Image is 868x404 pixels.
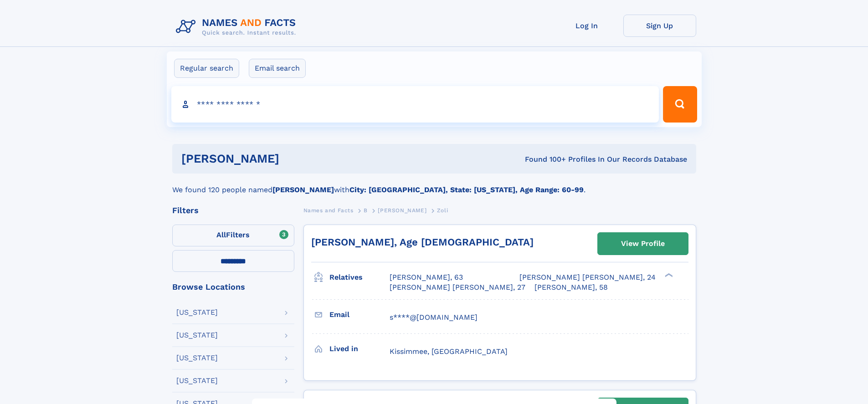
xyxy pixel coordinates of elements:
[172,283,294,291] div: Browse Locations
[174,59,239,78] label: Regular search
[663,86,697,123] button: Search Button
[390,272,463,282] a: [PERSON_NAME], 63
[437,207,448,214] span: Zoli
[249,59,306,78] label: Email search
[172,174,696,195] div: We found 120 people named with .
[172,225,294,246] label: Filters
[216,230,226,239] span: All
[663,272,673,278] div: ❯
[329,270,390,285] h3: Relatives
[311,236,534,248] a: [PERSON_NAME], Age [DEMOGRAPHIC_DATA]
[181,153,402,164] h1: [PERSON_NAME]
[171,86,659,123] input: search input
[176,377,218,384] div: [US_STATE]
[176,309,218,316] div: [US_STATE]
[402,154,687,164] div: Found 100+ Profiles In Our Records Database
[176,332,218,339] div: [US_STATE]
[172,206,294,215] div: Filters
[378,207,426,214] span: [PERSON_NAME]
[623,15,696,37] a: Sign Up
[329,341,390,357] h3: Lived in
[303,205,354,216] a: Names and Facts
[598,233,688,255] a: View Profile
[378,205,426,216] a: [PERSON_NAME]
[349,185,584,194] b: City: [GEOGRAPHIC_DATA], State: [US_STATE], Age Range: 60-99
[550,15,623,37] a: Log In
[519,272,656,282] a: [PERSON_NAME] [PERSON_NAME], 24
[390,282,525,292] a: [PERSON_NAME] [PERSON_NAME], 27
[172,15,303,39] img: Logo Names and Facts
[534,282,608,292] a: [PERSON_NAME], 58
[621,233,665,254] div: View Profile
[329,307,390,322] h3: Email
[364,207,368,214] span: B
[390,347,508,356] span: Kissimmee, [GEOGRAPHIC_DATA]
[176,354,218,362] div: [US_STATE]
[364,205,368,216] a: B
[272,185,334,194] b: [PERSON_NAME]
